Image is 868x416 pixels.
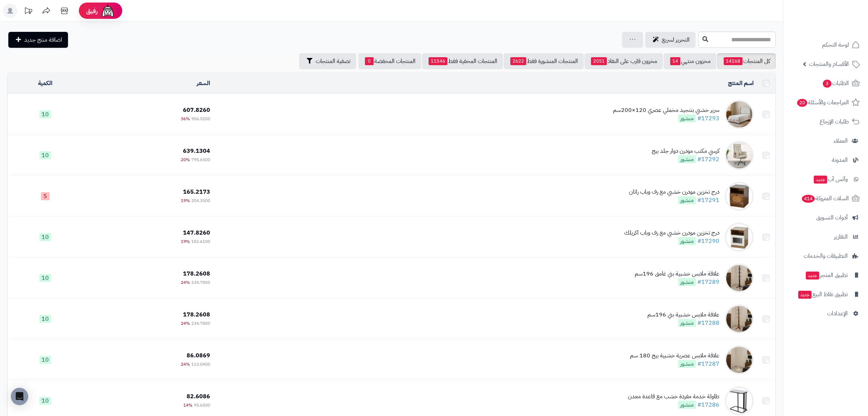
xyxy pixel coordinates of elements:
[664,53,716,69] a: مخزون منتهي14
[38,79,52,88] a: الكمية
[697,400,719,409] a: #17286
[191,279,210,286] span: 234.7800
[11,388,28,405] div: Open Intercom Messenger
[788,266,864,284] a: تطبيق المتجرجديد
[316,57,350,66] span: تصفية المنتجات
[181,197,190,204] span: 19%
[624,229,719,237] div: درج تخزين مودرن خشبي مع رف وباب اكريلك
[678,196,696,204] span: منشور
[724,57,743,65] span: 14168
[725,100,754,129] img: سرير خشبي بتنجيد مخملي عصري 120×200سم
[41,192,50,200] span: 5
[613,106,719,114] div: سرير خشبي بتنجيد مخملي عصري 120×200سم
[797,289,848,299] span: تطبيق نقاط البيع
[39,110,51,118] span: 10
[629,188,719,196] div: درج تخزين مودرن خشبي مع رف وباب راتان
[678,237,696,245] span: منشور
[365,57,374,65] span: 0
[728,79,754,88] a: اسم المنتج
[191,197,210,204] span: 204.3500
[191,115,210,122] span: 956.5200
[422,53,503,69] a: المنتجات المخفية فقط11546
[645,32,695,48] a: التحرير لسريع
[725,304,754,333] img: علاقة ملابس خشبية بني 196سم
[797,98,808,107] span: 20
[187,351,210,360] span: 86.0869
[647,311,719,319] div: علاقة ملابس خشبية بني 196سم
[358,53,421,69] a: المنتجات المخفضة0
[801,194,816,203] span: 414
[678,319,696,327] span: منشور
[635,270,719,278] div: علاقة ملابس خشبية بني غامق 196سم
[591,57,607,65] span: 2051
[187,392,210,401] span: 82.6086
[788,247,864,265] a: التطبيقات والخدمات
[191,238,210,245] span: 182.6100
[806,272,819,280] span: جديد
[809,59,849,69] span: الأقسام والمنتجات
[181,279,190,286] span: 24%
[183,402,192,408] span: 14%
[788,209,864,226] a: أدوات التسويق
[822,79,832,88] span: 3
[805,270,848,280] span: تطبيق المتجر
[504,53,584,69] a: المنتجات المنشورة فقط2622
[584,53,663,69] a: مخزون قارب على النفاذ2051
[788,286,864,303] a: تطبيق نقاط البيعجديد
[194,402,210,408] span: 95.6500
[788,132,864,150] a: العملاء
[39,151,51,159] span: 10
[725,264,754,293] img: علاقة ملابس خشبية بني غامق 196سم
[191,361,210,367] span: 113.0400
[191,320,210,327] span: 234.7800
[820,117,849,127] span: طلبات الإرجاع
[725,182,754,211] img: درج تخزين مودرن خشبي مع رف وباب راتان
[630,352,719,360] div: علاقة ملابس عصرية خشبية بيج 180 سم
[717,53,776,69] a: كل المنتجات14168
[678,114,696,122] span: منشور
[697,319,719,327] a: #17288
[788,190,864,207] a: السلات المتروكة414
[86,7,98,15] span: رفيق
[652,147,719,155] div: كرسي مكتب مودرن دوار جلد بيج
[834,232,848,242] span: التقارير
[628,392,719,401] div: طاولة خدمة مفردة خشب مع قاعدة معدن
[788,75,864,92] a: الطلبات3
[788,151,864,169] a: المدونة
[19,4,37,20] a: تحديثات المنصة
[725,223,754,252] img: درج تخزين مودرن خشبي مع رف وباب اكريلك
[725,386,754,415] img: طاولة خدمة مفردة خشب مع قاعدة معدن
[678,360,696,368] span: منشور
[183,269,210,278] span: 178.2608
[725,141,754,170] img: كرسي مكتب مودرن دوار جلد بيج
[181,156,190,163] span: 20%
[39,233,51,241] span: 10
[183,106,210,114] span: 607.8260
[183,310,210,319] span: 178.2608
[510,57,526,65] span: 2622
[39,397,51,405] span: 10
[796,97,849,108] span: المراجعات والأسئلة
[183,188,210,196] span: 165.2173
[827,308,848,319] span: الإعدادات
[697,114,719,123] a: #17293
[822,40,849,50] span: لوحة التحكم
[678,155,696,163] span: منشور
[678,278,696,286] span: منشور
[181,320,190,327] span: 24%
[697,360,719,368] a: #17287
[299,53,356,69] button: تصفية المنتجات
[101,4,115,18] img: ai-face.png
[813,174,848,184] span: وآتس آب
[8,32,68,48] a: اضافة منتج جديد
[804,251,848,261] span: التطبيقات والخدمات
[819,5,861,21] img: logo-2.png
[788,171,864,188] a: وآتس آبجديد
[183,147,210,155] span: 639.1304
[798,291,812,299] span: جديد
[697,237,719,245] a: #17290
[788,228,864,245] a: التقارير
[181,361,190,367] span: 24%
[697,278,719,286] a: #17289
[429,57,447,65] span: 11546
